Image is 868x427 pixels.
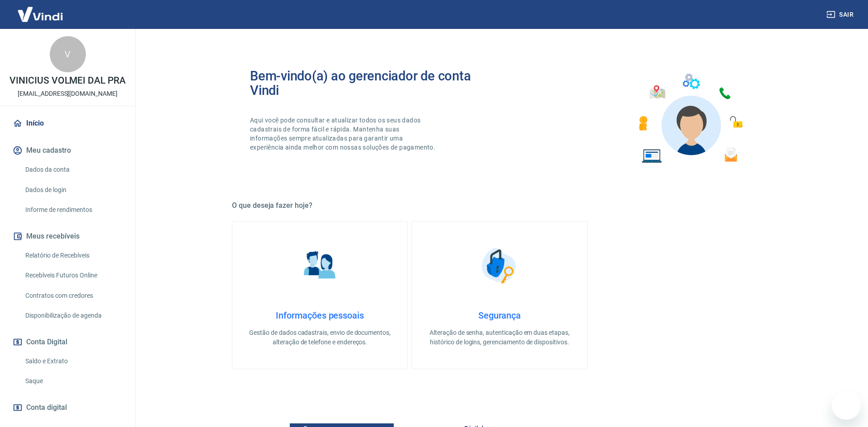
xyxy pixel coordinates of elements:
a: Informações pessoaisInformações pessoaisGestão de dados cadastrais, envio de documentos, alteraçã... [232,221,408,369]
img: Informações pessoais [297,243,343,288]
a: Relatório de Recebíveis [22,246,124,265]
a: Início [11,113,124,133]
a: Recebíveis Futuros Online [22,266,124,285]
h5: O que deseja fazer hoje? [232,201,767,210]
a: Saldo e Extrato [22,352,124,371]
span: Conta digital [26,401,67,414]
a: Contratos com credores [22,286,124,305]
button: Conta Digital [11,332,124,352]
img: Segurança [477,243,522,288]
a: Dados de login [22,181,124,199]
a: Informe de rendimentos [22,201,124,219]
p: [EMAIL_ADDRESS][DOMAIN_NAME] [18,89,118,99]
h2: Bem-vindo(a) ao gerenciador de conta Vindi [250,69,500,98]
p: Gestão de dados cadastrais, envio de documentos, alteração de telefone e endereços. [247,328,393,347]
button: Meu cadastro [11,141,124,160]
h4: Segurança [426,310,572,321]
p: VINICIUS VOLMEI DAL PRA [9,76,126,85]
img: Vindi [11,0,70,28]
a: Saque [22,372,124,390]
button: Meus recebíveis [11,226,124,246]
a: SegurançaSegurançaAlteração de senha, autenticação em duas etapas, histórico de logins, gerenciam... [411,221,587,369]
div: V [50,36,86,72]
p: Aqui você pode consultar e atualizar todos os seus dados cadastrais de forma fácil e rápida. Mant... [250,116,437,152]
a: Dados da conta [22,160,124,179]
button: Sair [825,6,857,23]
img: Imagem de um avatar masculino com diversos icones exemplificando as funcionalidades do gerenciado... [631,69,749,169]
iframe: Botão para abrir a janela de mensagens [832,391,861,420]
h4: Informações pessoais [247,310,393,321]
a: Disponibilização de agenda [22,306,124,325]
p: Alteração de senha, autenticação em duas etapas, histórico de logins, gerenciamento de dispositivos. [426,328,572,347]
a: Conta digital [11,398,124,418]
